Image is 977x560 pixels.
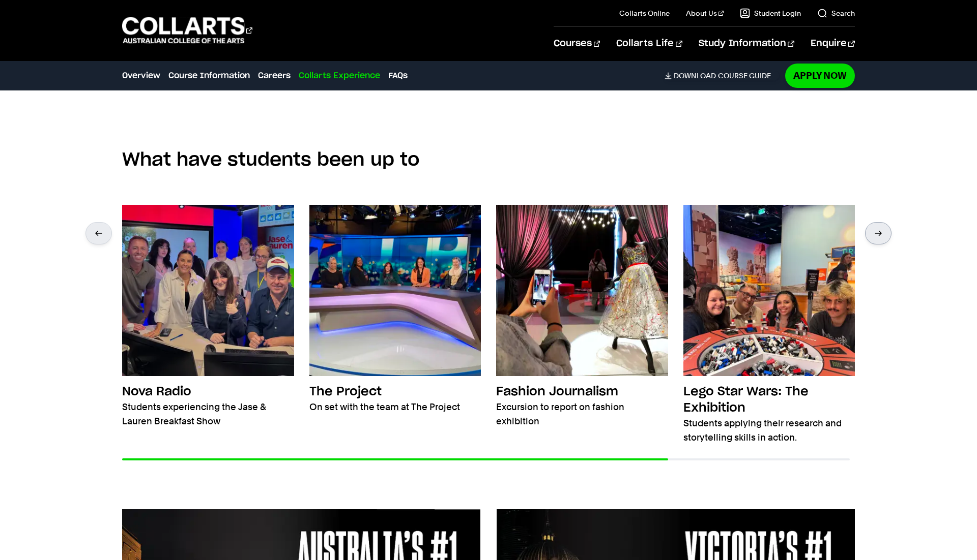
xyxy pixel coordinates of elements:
div: Go to homepage [122,16,252,45]
a: Course Information [168,70,250,82]
a: Apply Now [785,64,855,87]
h3: Lego Star Wars: The Exhibition [683,384,855,416]
a: Collarts Online [619,8,670,18]
h4: What have students been up to [122,149,855,171]
a: The Project [309,205,481,415]
a: Nova Radio [122,205,294,429]
a: About Us [686,8,724,18]
span: Download [674,71,716,80]
p: Students applying their research and storytelling skills in action. [683,416,855,445]
h3: Nova Radio [122,384,191,400]
a: Collarts Experience [299,70,380,82]
h3: Fashion Journalism [496,384,618,400]
a: Careers [258,70,291,82]
p: Students experiencing the Jase & Lauren Breakfast Show [122,400,294,428]
a: Enquire [811,27,855,60]
a: Study Information [699,27,794,60]
h3: The Project [309,384,382,400]
a: FAQs [388,70,408,82]
a: Search [817,8,855,18]
a: Collarts Life [616,27,682,60]
p: Excursion to report on fashion exhibition [496,400,668,428]
a: Courses [554,27,600,60]
a: DownloadCourse Guide [665,71,779,80]
a: Student Login [740,8,801,18]
p: On set with the team at The Project [309,400,460,414]
a: Lego Star Wars: The Exhibition [683,205,855,445]
a: Fashion Journalism [496,205,668,429]
a: Overview [122,70,160,82]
